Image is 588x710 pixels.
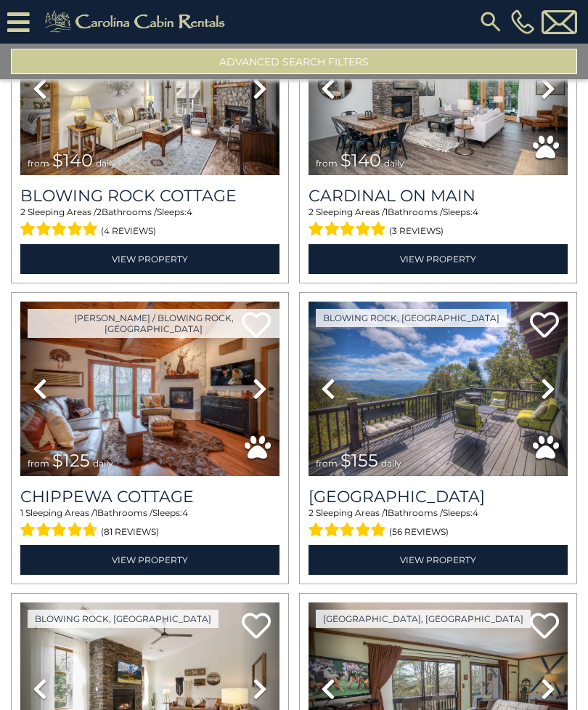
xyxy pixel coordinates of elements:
span: 1 [94,507,97,518]
a: View Property [309,244,568,274]
a: View Property [20,545,279,575]
span: 2 [309,206,314,217]
span: (4 reviews) [101,222,156,241]
span: daily [93,458,113,469]
img: search-regular.svg [478,9,504,35]
span: 4 [473,507,478,518]
img: thumbnail_167067393.jpeg [309,1,568,175]
span: 2 [97,206,102,217]
span: 4 [473,206,478,217]
img: thumbnail_163259794.jpeg [20,302,279,475]
span: daily [381,458,401,469]
span: (56 reviews) [389,523,449,541]
a: Blowing Rock Cottage [20,186,279,206]
span: from [28,158,49,169]
a: View Property [20,244,279,274]
img: thumbnail_163259676.jpeg [309,302,568,475]
span: (81 reviews) [101,523,159,541]
span: from [316,458,338,469]
span: 1 [20,507,23,518]
a: Add to favorites [242,611,271,642]
span: 2 [309,507,314,518]
div: Sleeping Areas / Bathrooms / Sleeps: [20,507,279,541]
span: $125 [52,450,90,471]
span: 4 [182,507,188,518]
h3: Cloud Forest Lane [309,487,568,507]
span: daily [384,158,404,169]
span: from [316,158,338,169]
a: [PHONE_NUMBER] [507,9,538,34]
div: Sleeping Areas / Bathrooms / Sleeps: [309,507,568,541]
span: (3 reviews) [389,222,444,241]
a: Chippewa Cottage [20,487,279,507]
span: daily [96,158,116,169]
span: 2 [20,206,25,217]
a: [PERSON_NAME] / Blowing Rock, [GEOGRAPHIC_DATA] [28,309,279,338]
img: thumbnail_166598557.jpeg [20,1,279,175]
a: View Property [309,545,568,575]
button: Advanced Search Filters [11,49,577,74]
a: Add to favorites [530,310,559,342]
span: 1 [385,507,388,518]
a: [GEOGRAPHIC_DATA], [GEOGRAPHIC_DATA] [316,610,531,628]
span: $155 [340,450,378,471]
span: 4 [187,206,192,217]
a: Blowing Rock, [GEOGRAPHIC_DATA] [28,610,219,628]
span: $140 [52,150,93,171]
div: Sleeping Areas / Bathrooms / Sleeps: [309,206,568,241]
a: Cardinal On Main [309,186,568,206]
span: 1 [385,206,388,217]
a: Add to favorites [530,611,559,642]
a: [GEOGRAPHIC_DATA] [309,487,568,507]
div: Sleeping Areas / Bathrooms / Sleeps: [20,206,279,241]
span: from [28,458,49,469]
img: Khaki-logo.png [37,7,237,36]
a: Blowing Rock, [GEOGRAPHIC_DATA] [316,309,507,327]
span: $140 [340,150,381,171]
